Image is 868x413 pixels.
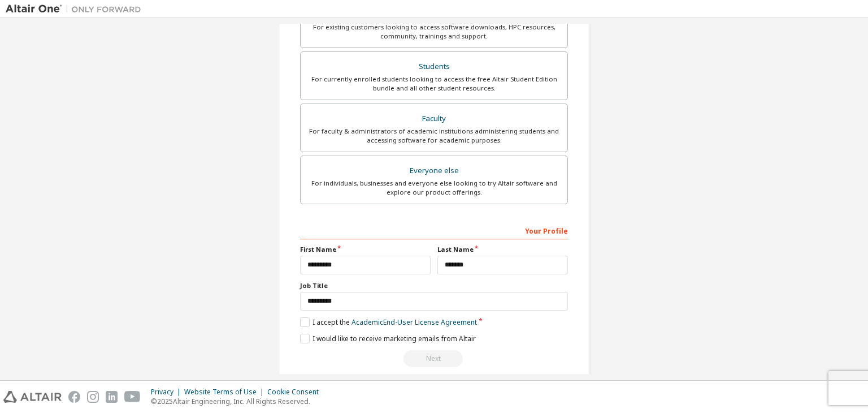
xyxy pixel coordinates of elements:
img: facebook.svg [68,391,80,403]
label: Last Name [437,245,568,254]
div: Students [307,59,561,75]
div: For faculty & administrators of academic institutions administering students and accessing softwa... [307,127,561,145]
label: I would like to receive marketing emails from Altair [300,334,476,343]
div: Cookie Consent [267,388,325,397]
div: For individuals, businesses and everyone else looking to try Altair software and explore our prod... [307,179,561,197]
img: youtube.svg [124,391,141,403]
label: First Name [300,245,431,254]
label: I accept the [300,317,477,327]
label: Job Title [300,281,568,290]
img: linkedin.svg [106,391,118,403]
img: altair_logo.svg [3,391,62,403]
div: Faculty [307,111,561,127]
div: Read and acccept EULA to continue [300,350,568,367]
div: Everyone else [307,163,561,179]
p: © 2025 Altair Engineering, Inc. All Rights Reserved. [151,397,325,406]
img: Altair One [6,3,147,15]
div: Your Profile [300,221,568,239]
div: Privacy [151,388,184,397]
img: instagram.svg [87,391,99,403]
div: For existing customers looking to access software downloads, HPC resources, community, trainings ... [307,23,561,41]
div: For currently enrolled students looking to access the free Altair Student Edition bundle and all ... [307,75,561,93]
div: Website Terms of Use [184,388,267,397]
a: Academic End-User License Agreement [351,317,477,327]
